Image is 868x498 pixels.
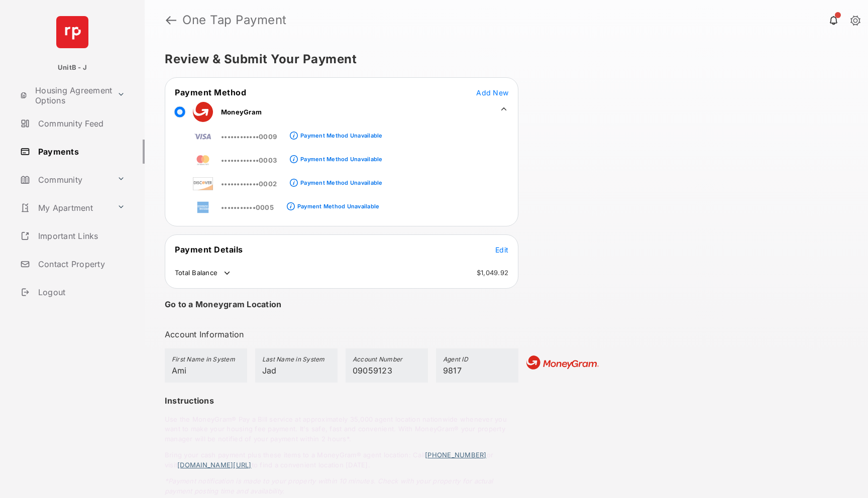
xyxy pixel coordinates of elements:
p: Bring your cash payment plus these items to a MoneyGram® agent location: Call or visit to find a ... [165,450,518,470]
span: Ami [172,365,187,376]
span: ••••••••••••0009 [221,133,277,141]
div: Payment Method Unavailable [297,203,379,210]
span: Edit [495,245,508,254]
td: Total Balance [174,268,232,278]
span: Jad [262,365,277,376]
span: ••••••••••••0003 [221,156,277,164]
a: My Apartment [16,196,113,220]
a: Community [16,168,113,192]
a: Payments [16,140,145,164]
h4: Go to a Moneygram Location [165,299,281,309]
span: 09059123 [353,365,392,376]
button: Edit [495,244,508,255]
h5: Account Number [353,355,421,365]
a: Logout [16,280,145,304]
span: Add New [476,88,508,97]
strong: One Tap Payment [182,14,287,26]
h5: First Name in System [172,355,240,365]
a: [PHONE_NUMBER] [425,451,486,459]
h3: Instructions [165,395,518,407]
a: Contact Property [16,252,145,276]
button: Add New [476,87,508,97]
a: [DOMAIN_NAME][URL] [177,461,251,469]
a: Housing Agreement Options [16,83,113,107]
div: Payment Method Unavailable [300,132,382,139]
a: Important Links [16,224,129,248]
h5: Review & Submit Your Payment [165,53,840,65]
p: Use the MoneyGram® Pay a Bill service at approximately 35,000 agent location nationwide whenever ... [165,415,518,444]
span: ••••••••••••0002 [221,180,277,188]
span: MoneyGram [221,108,262,116]
h5: Agent ID [443,355,511,365]
span: Payment Method [175,87,246,97]
div: Payment Method Unavailable [300,156,382,163]
span: 9817 [443,365,462,376]
h3: Account Information [165,328,518,340]
em: *Payment notification is made to your property within 10 minutes. Check with your property for ac... [165,477,493,495]
span: •••••••••••0005 [221,203,274,211]
td: $1,049.92 [476,268,509,277]
a: Payment Method Unavailable [298,171,382,188]
p: UnitB - J [58,63,87,73]
a: Community Feed [16,111,145,136]
h5: Last Name in System [262,355,331,365]
a: Payment Method Unavailable [298,148,382,165]
a: Payment Method Unavailable [295,195,379,212]
a: Payment Method Unavailable [298,124,382,141]
div: Payment Method Unavailable [300,179,382,186]
span: Payment Details [175,244,243,255]
img: svg+xml;base64,PHN2ZyB4bWxucz0iaHR0cDovL3d3dy53My5vcmcvMjAwMC9zdmciIHdpZHRoPSI2NCIgaGVpZ2h0PSI2NC... [56,16,88,48]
